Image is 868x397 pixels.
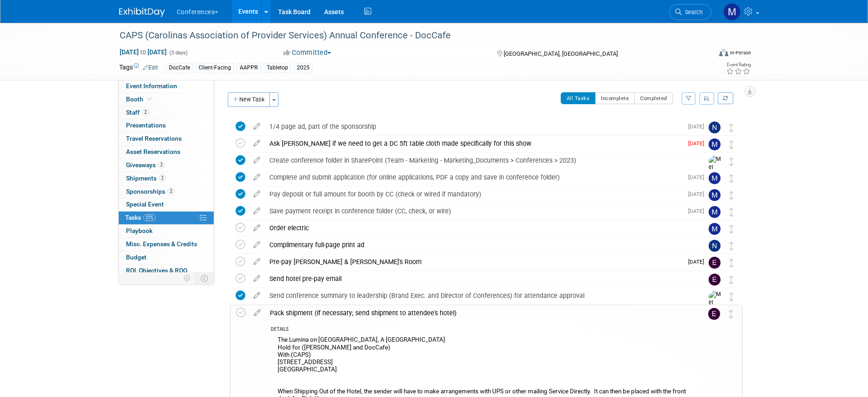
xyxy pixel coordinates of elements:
button: Incomplete [595,92,635,104]
a: Special Event [119,198,214,211]
span: to [139,48,147,56]
span: Budget [126,254,147,261]
i: Move task [729,242,734,250]
div: Pre-pay [PERSON_NAME] & [PERSON_NAME]'s Room [265,254,683,270]
button: All Tasks [561,92,596,104]
img: Nichole Naoum [709,240,721,252]
a: edit [249,224,265,232]
img: Marygrace LeGros [709,189,721,201]
a: Booth [119,93,214,106]
span: Presentations [126,122,166,129]
a: edit [249,258,265,266]
span: Shipments [126,175,166,182]
img: Mel Liwanag [709,155,722,188]
span: [DATE] [688,191,709,197]
a: Refresh [718,92,733,104]
i: Move task [729,310,733,318]
a: edit [249,139,265,148]
a: edit [249,291,265,300]
a: edit [249,190,265,198]
span: Search [682,9,703,16]
a: Budget [119,251,214,264]
span: [DATE] [688,174,709,180]
i: Move task [729,225,734,233]
span: [DATE] [688,123,709,130]
i: Move task [729,123,734,132]
div: Save payment receipt in conference folder (CC, check, or wire) [265,203,683,219]
img: Marygrace LeGros [709,172,721,184]
img: Format-Inperson.png [719,49,728,56]
span: Playbook [126,227,153,234]
span: [DATE] [688,140,709,147]
img: ExhibitDay [119,8,165,17]
img: Marygrace LeGros [709,206,721,218]
span: (3 days) [168,50,188,56]
a: Edit [143,64,158,71]
span: [GEOGRAPHIC_DATA], [GEOGRAPHIC_DATA] [504,50,618,57]
i: Move task [729,157,734,166]
a: Presentations [119,119,214,132]
div: Order electric [265,220,690,236]
div: Ask [PERSON_NAME] if we need to get a DC 5ft table cloth made specifically for this show [265,136,683,151]
a: Travel Reservations [119,132,214,145]
div: DocCafe [166,63,193,73]
a: Shipments2 [119,172,214,185]
a: Tasks37% [119,212,214,224]
span: Asset Reservations [126,148,180,155]
div: Complimentary full-page print ad [265,237,690,253]
td: Tags [119,63,158,73]
img: Marygrace LeGros [709,223,721,235]
div: Event Format [658,48,752,61]
i: Move task [729,140,734,149]
img: Mel Liwanag [709,291,722,323]
button: Completed [634,92,673,104]
span: Event Information [126,82,177,90]
span: Staff [126,109,149,116]
div: CAPS (Carolinas Association of Provider Services) Annual Conference - DocCafe [116,27,698,44]
a: edit [249,173,265,181]
span: Tasks [125,214,156,221]
span: 2 [168,188,174,195]
img: Nichole Naoum [709,122,721,133]
a: Asset Reservations [119,146,214,159]
a: ROI, Objectives & ROO [119,265,214,277]
div: Complete and submit application (for online applications, PDF a copy and save in conference folder) [265,169,683,185]
img: Marygrace LeGros [709,138,721,150]
span: 2 [158,161,165,168]
i: Move task [729,174,734,183]
div: Send hotel pre-pay email [265,271,690,286]
span: Giveaways [126,161,165,169]
a: edit [249,241,265,249]
div: Pay deposit or full amount for booth by CC (check or wired if mandatory) [265,186,683,202]
a: edit [249,309,265,317]
span: Special Event [126,201,164,208]
td: Personalize Event Tab Strip [179,272,195,284]
a: Sponsorships2 [119,185,214,198]
a: edit [249,275,265,283]
div: Create conference folder in SharePoint (Team - Marketing - Marketing_Documents > Conferences > 2023) [265,153,690,168]
i: Move task [729,292,734,301]
a: Search [669,4,711,20]
span: 37% [143,214,156,221]
img: Erin Anderson [709,274,721,286]
td: Toggle Event Tabs [195,272,214,284]
div: 2025 [294,63,312,73]
span: ROI, Objectives & ROO [126,267,187,274]
div: In-Person [730,49,751,56]
span: [DATE] [DATE] [119,48,167,56]
div: 1/4 page ad, part of the sponsorship [265,119,683,134]
span: 2 [159,175,166,181]
a: Staff2 [119,106,214,119]
i: Booth reservation complete [147,96,152,101]
a: Event Information [119,80,214,93]
i: Move task [729,275,734,284]
span: Sponsorships [126,188,174,195]
a: edit [249,156,265,164]
div: DETAILS [271,326,690,334]
div: Client-Facing [196,63,234,73]
img: Marygrace LeGros [723,3,741,21]
a: Misc. Expenses & Credits [119,238,214,251]
a: Playbook [119,225,214,238]
a: edit [249,122,265,131]
span: Booth [126,95,154,103]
